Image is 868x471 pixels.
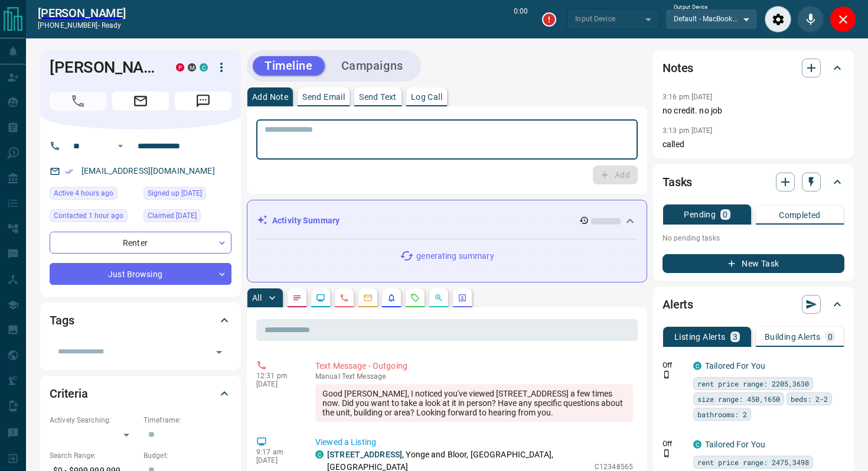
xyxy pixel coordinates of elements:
[256,456,298,464] p: [DATE]
[674,4,707,11] label: Output Device
[38,20,126,31] p: [PHONE_NUMBER] -
[663,229,844,247] p: No pending tasks
[359,93,397,101] p: Send Text
[143,450,231,461] p: Budget:
[315,436,633,449] p: Viewed a Listing
[257,210,637,232] div: Activity Summary
[663,168,844,196] div: Tasks
[256,448,298,456] p: 9:17 am
[665,9,758,29] div: Default - MacBook Air Speakers (Built-in)
[315,372,340,381] span: manual
[143,415,231,425] p: Timeframe:
[387,293,396,303] svg: Listing Alerts
[176,63,184,72] div: property.ca
[779,211,821,219] p: Completed
[211,344,227,360] button: Open
[830,6,856,33] div: Close
[175,92,231,111] span: Message
[113,139,128,153] button: Open
[693,362,701,370] div: condos.ca
[697,408,747,420] span: bathrooms: 2
[363,293,373,303] svg: Emails
[50,384,88,403] h2: Criteria
[663,438,686,449] p: Off
[256,372,298,380] p: 12:31 pm
[188,63,196,72] div: mrloft.ca
[65,167,73,176] svg: Email Verified
[50,263,231,285] div: Just Browsing
[81,166,215,176] a: [EMAIL_ADDRESS][DOMAIN_NAME]
[663,295,693,314] h2: Alerts
[143,187,231,203] div: Sat Oct 21 2023
[200,63,208,72] div: condos.ca
[316,293,325,303] svg: Lead Browsing Activity
[50,232,231,254] div: Renter
[54,187,113,199] span: Active 4 hours ago
[674,333,726,341] p: Listing Alerts
[697,378,809,389] span: rent price range: 2205,3630
[514,6,528,33] p: 0:00
[458,293,467,303] svg: Agent Actions
[148,187,202,199] span: Signed up [DATE]
[663,371,671,379] svg: Push Notification Only
[50,187,138,203] div: Tue Sep 16 2025
[723,210,727,219] p: 0
[733,333,738,341] p: 3
[50,379,231,408] div: Criteria
[50,450,138,461] p: Search Range:
[50,311,74,330] h2: Tags
[50,306,231,334] div: Tags
[663,93,713,101] p: 3:16 pm [DATE]
[102,21,122,30] span: ready
[252,93,288,101] p: Add Note
[54,210,123,222] span: Contacted 1 hour ago
[765,6,791,33] div: Audio Settings
[50,92,106,111] span: Call
[765,333,821,341] p: Building Alerts
[253,56,325,76] button: Timeline
[705,440,765,449] a: Tailored For You
[697,456,809,468] span: rent price range: 2475,3498
[693,440,701,449] div: condos.ca
[410,293,420,303] svg: Requests
[663,59,693,77] h2: Notes
[327,450,402,459] a: [STREET_ADDRESS]
[663,360,686,371] p: Off
[50,209,138,226] div: Tue Sep 16 2025
[663,254,844,273] button: New Task
[411,93,442,101] p: Log Call
[828,333,833,341] p: 0
[256,380,298,388] p: [DATE]
[340,293,349,303] svg: Calls
[663,54,844,82] div: Notes
[663,173,692,191] h2: Tasks
[50,415,138,425] p: Actively Searching:
[791,393,828,405] span: beds: 2-2
[315,372,633,381] p: Text Message
[315,450,324,459] div: condos.ca
[434,293,443,303] svg: Opportunities
[663,138,844,151] p: called
[697,393,780,405] span: size range: 450,1650
[272,215,340,227] p: Activity Summary
[252,294,262,302] p: All
[148,210,197,222] span: Claimed [DATE]
[416,250,494,262] p: generating summary
[112,92,169,111] span: Email
[143,209,231,226] div: Sat Oct 21 2023
[705,361,765,371] a: Tailored For You
[38,6,126,20] a: [PERSON_NAME]
[663,290,844,319] div: Alerts
[50,58,158,77] h1: [PERSON_NAME]
[329,56,415,76] button: Campaigns
[663,126,713,135] p: 3:13 pm [DATE]
[315,384,633,422] div: Good [PERSON_NAME], I noticed you've viewed [STREET_ADDRESS] a few times now. Did you want to tak...
[797,6,824,33] div: Mute
[663,449,671,457] svg: Push Notification Only
[315,360,633,372] p: Text Message - Outgoing
[663,105,844,117] p: no credit. no job
[292,293,302,303] svg: Notes
[684,210,716,219] p: Pending
[302,93,345,101] p: Send Email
